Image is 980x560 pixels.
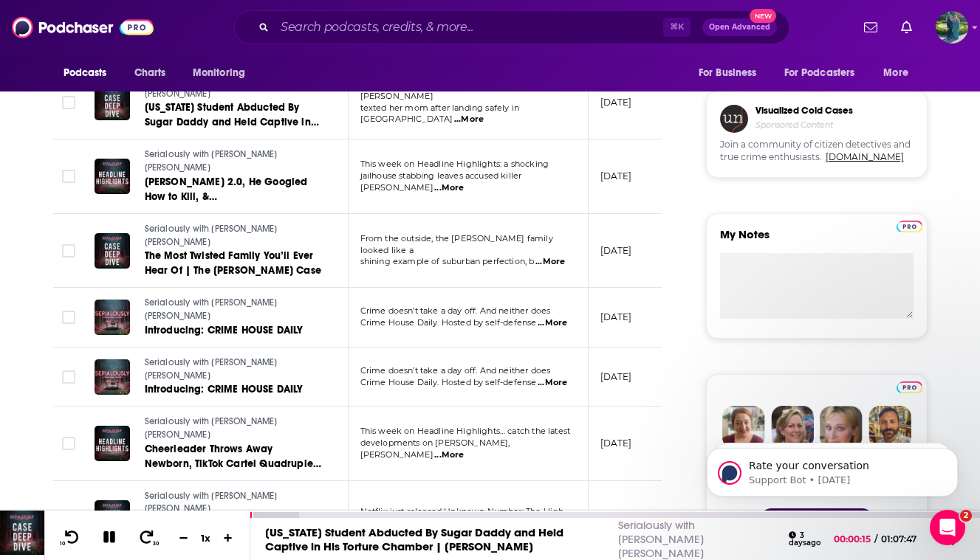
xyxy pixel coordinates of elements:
a: Cheerleader Throws Away Newborn, TikTok Cartel Quadruple Murder & BYU Player SA on Child [145,442,322,471]
a: Serialously with [PERSON_NAME] [PERSON_NAME] [145,415,322,441]
div: 3 days ago [789,531,820,547]
span: shining example of suburban perfection, b [360,256,535,266]
span: ...More [434,182,464,194]
a: Show notifications dropdown [895,15,918,40]
a: Introducing: CRIME HOUSE DAILY [145,323,322,338]
span: ...More [535,256,565,268]
span: Podcasts [64,63,107,83]
label: My Notes [720,227,914,253]
div: Search podcasts, credits, & more... [234,10,789,44]
span: 10 [60,541,65,547]
span: Introducing: CRIME HOUSE DAILY [145,324,304,336]
img: User Profile [936,11,968,44]
span: ...More [454,114,484,125]
p: [DATE] [600,311,632,323]
h4: Sponsored Content [755,120,853,130]
img: Podchaser Pro [897,221,922,232]
a: Serialously with [PERSON_NAME] [PERSON_NAME] [145,223,322,249]
a: Charts [125,59,175,87]
h3: Visualized Cold Cases [755,105,853,117]
span: From the outside, the [PERSON_NAME] family looked like a [360,233,553,255]
span: Serialously with [PERSON_NAME] [PERSON_NAME] [145,491,278,514]
span: Netflix just released Unknown Number: The High [360,506,564,516]
span: jailhouse stabbing leaves accused killer [PERSON_NAME] [360,170,522,193]
span: Monitoring [193,63,245,83]
span: developments on [PERSON_NAME], [PERSON_NAME] [360,438,510,460]
button: open menu [873,59,927,87]
a: The Most Twisted Family You’ll Ever Hear Of | The [PERSON_NAME] Case [145,249,322,278]
a: Pro website [897,379,922,393]
span: For Business [699,63,757,83]
a: Visualized Cold CasesSponsored ContentJoin a community of citizen detectives and true crime enthu... [706,91,928,213]
a: Pro website [897,218,922,232]
img: Jon Profile [868,406,911,449]
button: Show profile menu [936,11,968,44]
span: / [874,533,877,545]
a: Introducing: CRIME HOUSE DAILY [145,382,322,397]
a: Serialously with [PERSON_NAME] [PERSON_NAME] [618,518,704,560]
span: Crime House Daily. Hosted by self-defense [360,317,537,328]
a: Serialously with [PERSON_NAME] [PERSON_NAME] [145,490,322,516]
div: 1 x [193,532,219,544]
span: This week on Headline Highlights… catch the latest [360,426,571,436]
span: Crime doesn’t take a day off. And neither does [360,305,551,316]
span: More [883,63,908,83]
p: [DATE] [600,244,632,257]
span: Toggle select row [62,170,75,183]
a: Show notifications dropdown [858,15,883,40]
span: 2 [960,510,972,522]
a: Serialously with [PERSON_NAME] [PERSON_NAME] [145,297,322,322]
a: [PERSON_NAME] 2.0, He Googled How to Kill, & [DEMOGRAPHIC_DATA] Girl Faces Off With Her Monster [145,175,322,204]
span: Toggle select row [62,311,75,324]
img: Sydney Profile [722,406,765,449]
a: [DOMAIN_NAME] [826,151,904,162]
span: Introducing: CRIME HOUSE DAILY [145,383,304,395]
button: open menu [182,59,264,87]
span: Toggle select row [62,244,75,257]
button: open menu [688,59,775,87]
span: Open Advanced [709,24,770,31]
span: ...More [434,449,464,461]
img: Jules Profile [820,406,863,449]
a: Serialously with [PERSON_NAME] [PERSON_NAME] [145,148,322,174]
p: [DATE] [600,370,632,383]
button: 30 [134,528,162,547]
span: Cheerleader Throws Away Newborn, TikTok Cartel Quadruple Murder & BYU Player SA on Child [145,443,321,485]
span: Toggle select row [62,370,75,384]
button: open menu [53,59,126,87]
span: 00:00:15 [834,533,874,545]
span: [US_STATE] Student Abducted By Sugar Daddy and Held Captive in His Torture Chamber | [PERSON_NAME] [145,101,319,158]
img: Podchaser Pro [897,381,922,393]
span: Serialously with [PERSON_NAME] [PERSON_NAME] [145,416,278,440]
span: Logged in as MegBeccari [936,11,968,44]
span: 30 [153,541,159,547]
span: ...More [538,317,567,329]
img: Podchaser - Follow, Share and Rate Podcasts [12,13,154,41]
p: [DATE] [600,170,632,182]
span: This week on Headline Highlights: a shocking [360,159,549,169]
input: Search podcasts, credits, & more... [275,15,663,39]
span: Serialously with [PERSON_NAME] [PERSON_NAME] [145,357,278,381]
img: Barbara Profile [771,406,814,449]
span: For Podcasters [784,63,855,83]
span: Serialously with [PERSON_NAME] [PERSON_NAME] [145,224,278,247]
p: [DATE] [600,437,632,449]
span: 01:07:47 [877,533,931,545]
button: open menu [775,59,877,87]
span: Join a community of citizen detectives and true crime enthusiasts. [720,139,914,164]
span: [DEMOGRAPHIC_DATA] college student [PERSON_NAME] [360,79,529,101]
img: coldCase.18b32719.png [720,105,748,133]
span: Toggle select row [62,96,75,109]
span: Charts [134,63,166,83]
span: ⌘ K [663,18,691,37]
span: The Most Twisted Family You’ll Ever Hear Of | The [PERSON_NAME] Case [145,249,321,277]
a: [US_STATE] Student Abducted By Sugar Daddy and Held Captive in His Torture Chamber | [PERSON_NAME] [265,525,563,553]
span: Crime House Daily. Hosted by self-defense [360,377,537,387]
span: [PERSON_NAME] 2.0, He Googled How to Kill, & [DEMOGRAPHIC_DATA] Girl Faces Off With Her Monster [145,176,308,232]
button: 10 [57,528,85,547]
iframe: Intercom notifications message [685,417,980,520]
